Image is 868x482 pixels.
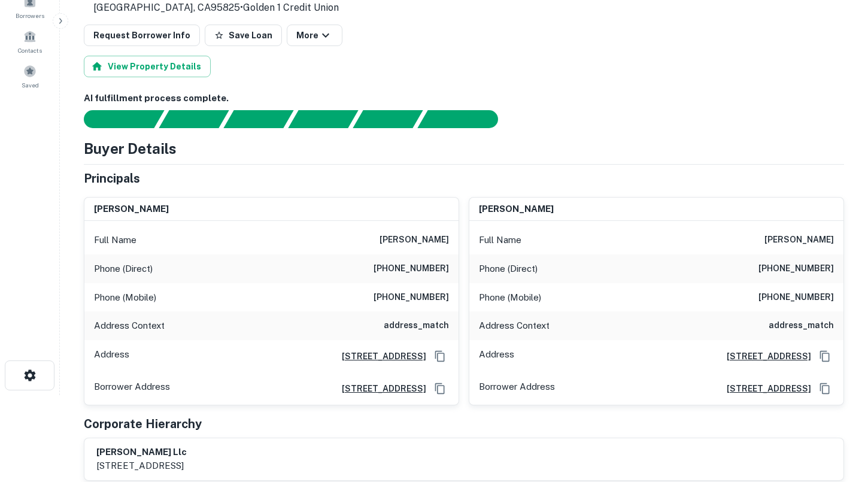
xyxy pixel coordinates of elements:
[69,110,159,128] div: Sending borrower request to AI...
[94,290,156,305] p: Phone (Mobile)
[4,25,56,57] a: Contacts
[287,25,342,46] button: More
[816,347,834,365] button: Copy Address
[96,445,187,459] h6: [PERSON_NAME] llc
[94,233,136,247] p: Full Name
[84,415,202,433] h5: Corporate Hierarchy
[479,290,541,305] p: Phone (Mobile)
[431,380,449,398] button: Copy Address
[22,80,39,90] span: Saved
[808,386,868,444] iframe: Chat Widget
[479,262,538,276] p: Phone (Direct)
[94,202,169,216] h6: [PERSON_NAME]
[84,25,200,46] button: Request Borrower Info
[479,319,550,333] p: Address Context
[418,110,512,128] div: AI fulfillment process complete.
[479,380,555,398] p: Borrower Address
[243,2,339,13] a: Golden 1 Credit Union
[332,382,426,395] a: [STREET_ADDRESS]
[332,350,426,363] a: [STREET_ADDRESS]
[479,233,521,247] p: Full Name
[159,110,229,128] div: Your request is received and processing...
[84,138,177,159] h4: Buyer Details
[93,1,454,15] p: [GEOGRAPHIC_DATA], CA95825 •
[764,233,834,247] h6: [PERSON_NAME]
[94,262,153,276] p: Phone (Direct)
[18,46,42,55] span: Contacts
[84,56,211,77] button: View Property Details
[205,25,282,46] button: Save Loan
[479,347,514,365] p: Address
[84,92,844,105] h6: AI fulfillment process complete.
[758,290,834,305] h6: [PHONE_NUMBER]
[288,110,358,128] div: Principals found, AI now looking for contact information...
[223,110,293,128] div: Documents found, AI parsing details...
[94,380,170,398] p: Borrower Address
[374,290,449,305] h6: [PHONE_NUMBER]
[479,202,554,216] h6: [PERSON_NAME]
[16,11,44,20] span: Borrowers
[94,347,129,365] p: Address
[717,382,811,395] a: [STREET_ADDRESS]
[374,262,449,276] h6: [PHONE_NUMBER]
[96,459,187,473] p: [STREET_ADDRESS]
[84,169,140,187] h5: Principals
[380,233,449,247] h6: [PERSON_NAME]
[384,319,449,333] h6: address_match
[431,347,449,365] button: Copy Address
[353,110,423,128] div: Principals found, still searching for contact information. This may take time...
[94,319,165,333] p: Address Context
[717,350,811,363] a: [STREET_ADDRESS]
[769,319,834,333] h6: address_match
[758,262,834,276] h6: [PHONE_NUMBER]
[4,60,56,92] a: Saved
[816,380,834,398] button: Copy Address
